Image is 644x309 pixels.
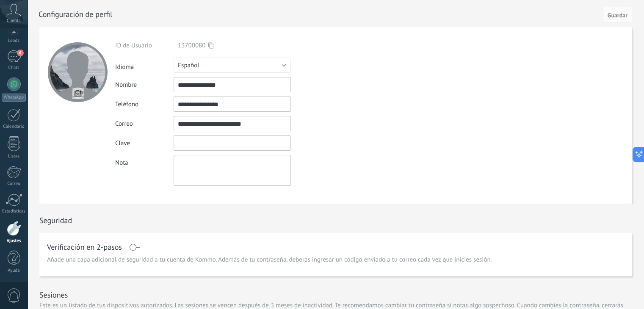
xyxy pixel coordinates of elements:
div: Ajustes [2,238,26,244]
span: Añade una capa adicional de seguridad a tu cuenta de Kommo. Además de tu contraseña, deberás ingr... [47,256,492,264]
div: Teléfono [115,100,174,108]
h1: Sesiones [39,290,68,300]
span: Cuenta [7,18,21,24]
button: Español [174,58,291,73]
button: Guardar [603,7,632,23]
div: ID de Usuario [115,41,174,50]
div: Clave [115,139,174,147]
div: Nombre [115,81,174,89]
span: 13700080 [178,41,205,50]
span: Guardar [608,12,627,18]
h1: Verificación en 2-pasos [47,244,122,251]
h1: Seguridad [39,215,72,225]
div: Correo [2,181,26,187]
div: Estadísticas [2,209,26,214]
div: Idioma [115,60,174,71]
div: Correo [115,120,174,128]
div: Listas [2,154,26,159]
div: WhatsApp [2,94,26,102]
span: Español [178,61,199,69]
span: 6 [17,50,24,56]
div: Calendario [2,124,26,130]
div: Ayuda [2,268,26,273]
div: Nota [115,155,174,167]
div: Chats [2,65,26,71]
div: Leads [2,38,26,44]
